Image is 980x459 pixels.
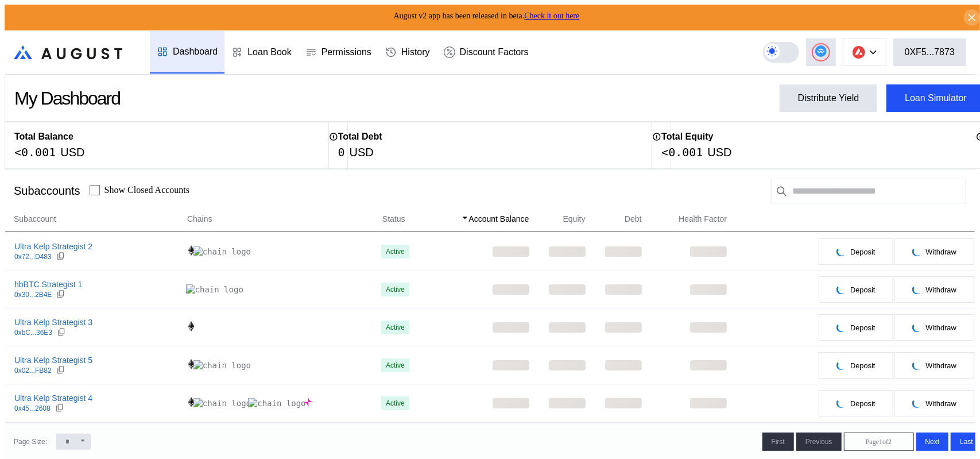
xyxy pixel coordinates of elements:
[14,291,52,299] div: 0x30...2B4E
[386,361,405,369] div: Active
[186,397,196,407] img: chain logo
[893,38,966,66] button: 0XF5...7873
[916,433,949,451] button: Next
[894,238,975,265] button: pendingWithdraw
[60,145,84,159] div: USD
[193,360,251,371] img: chain logo
[14,88,120,109] div: My Dashboard
[679,213,727,225] span: Health Factor
[818,352,893,379] button: pendingDeposit
[772,438,785,446] span: First
[14,132,73,142] h2: Total Balance
[14,317,92,327] div: Ultra Kelp Strategist 3
[625,213,642,225] span: Debt
[186,359,196,369] img: chain logo
[14,355,92,365] div: Ultra Kelp Strategist 5
[394,11,580,20] span: August v2 app has been released in beta.
[894,352,975,379] button: pendingWithdraw
[321,47,371,57] div: Permissions
[912,285,921,294] img: pending
[469,213,529,225] span: Account Balance
[187,213,212,225] span: Chains
[386,323,405,331] div: Active
[850,399,875,408] span: Deposit
[193,246,251,257] img: chain logo
[14,438,47,446] div: Page Size:
[926,399,956,408] span: Withdraw
[14,329,52,337] div: 0xbC...36E3
[912,323,921,332] img: pending
[14,145,56,159] div: <0.001
[925,438,940,446] span: Next
[780,84,878,112] button: Distribute Yield
[299,31,378,74] a: Permissions
[661,132,713,142] h2: Total Equity
[173,47,218,57] div: Dashboard
[798,93,859,103] div: Distribute Yield
[894,276,975,303] button: pendingWithdraw
[14,253,52,261] div: 0x72...D483
[524,11,579,20] a: Check it out here
[14,404,51,412] div: 0x45...2608
[338,145,345,159] div: 0
[661,145,703,159] div: <0.001
[850,361,875,370] span: Deposit
[186,321,196,331] img: chain logo
[386,248,405,256] div: Active
[14,393,92,403] div: Ultra Kelp Strategist 4
[843,38,886,66] button: chain logo
[894,389,975,417] button: pendingWithdraw
[104,185,189,195] label: Show Closed Accounts
[14,279,82,290] div: hbBTC Strategist 1
[708,145,732,159] div: USD
[926,248,956,256] span: Withdraw
[186,284,243,295] img: chain logo
[818,238,893,265] button: pendingDeposit
[796,433,842,451] button: Previous
[382,213,405,225] span: Status
[14,367,52,375] div: 0x02...FB82
[836,399,846,408] img: pending
[437,31,536,74] a: Discount Factors
[303,397,313,407] img: chain logo
[224,31,299,74] a: Loan Book
[850,286,875,294] span: Deposit
[193,398,251,408] img: chain logo
[905,93,967,103] div: Loan Simulator
[563,213,586,225] span: Equity
[338,132,382,142] h2: Total Debt
[926,361,956,370] span: Withdraw
[866,438,892,446] span: Page 1 of 2
[14,213,56,225] span: Subaccount
[960,438,973,446] span: Last
[894,314,975,341] button: pendingWithdraw
[926,323,956,332] span: Withdraw
[378,31,437,74] a: History
[818,314,893,341] button: pendingDeposit
[460,47,529,57] div: Discount Factors
[818,276,893,303] button: pendingDeposit
[853,46,865,59] img: chain logo
[836,323,846,332] img: pending
[14,241,92,252] div: Ultra Kelp Strategist 2
[926,286,956,294] span: Withdraw
[150,31,224,74] a: Dashboard
[836,285,846,294] img: pending
[350,145,374,159] div: USD
[912,399,921,408] img: pending
[14,184,80,198] div: Subaccounts
[248,398,305,408] img: chain logo
[186,245,196,256] img: chain logo
[912,361,921,370] img: pending
[912,247,921,256] img: pending
[386,399,405,407] div: Active
[401,47,430,57] div: History
[762,433,794,451] button: First
[247,47,292,57] div: Loan Book
[850,248,875,256] span: Deposit
[836,247,846,256] img: pending
[805,438,832,446] span: Previous
[850,323,875,332] span: Deposit
[836,361,846,370] img: pending
[818,389,893,417] button: pendingDeposit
